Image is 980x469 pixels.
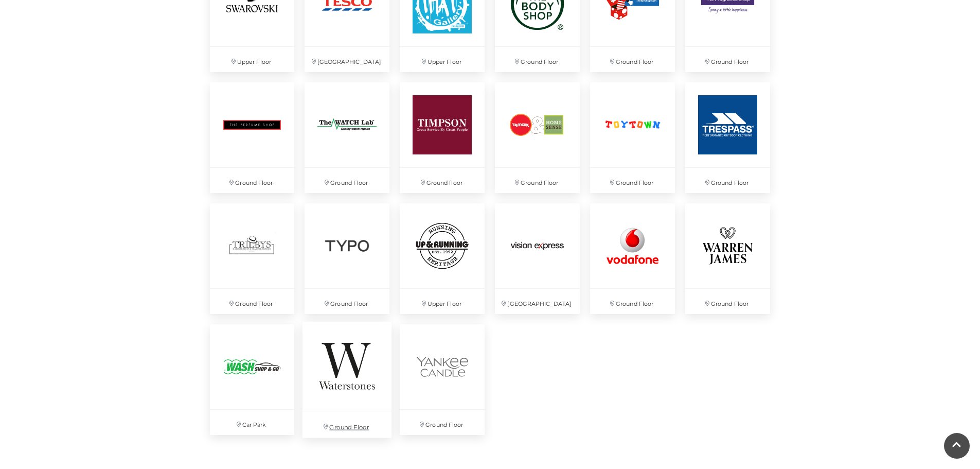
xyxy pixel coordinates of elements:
[495,47,580,72] p: Ground Floor
[395,77,490,198] a: Ground floor
[590,168,675,193] p: Ground Floor
[680,77,775,198] a: Ground Floor
[400,47,485,72] p: Upper Floor
[585,77,680,198] a: Ground Floor
[210,410,295,435] p: Car Park
[680,198,775,319] a: Ground Floor
[685,168,770,193] p: Ground Floor
[205,198,300,319] a: Ground Floor
[297,316,397,443] a: Ground Floor
[395,319,490,440] a: Ground Floor
[210,324,295,409] img: Wash Shop and Go, Basingstoke, Festival Place, Hampshire
[400,289,485,314] p: Upper Floor
[299,198,395,319] a: Ground Floor
[495,168,580,193] p: Ground Floor
[395,198,490,319] a: Up & Running at Festival Place Upper Floor
[590,47,675,72] p: Ground Floor
[685,47,770,72] p: Ground Floor
[305,82,389,167] img: The Watch Lab at Festival Place, Basingstoke.
[305,168,389,193] p: Ground Floor
[205,319,300,440] a: Wash Shop and Go, Basingstoke, Festival Place, Hampshire Car Park
[205,77,300,198] a: Ground Floor
[685,289,770,314] p: Ground Floor
[210,289,295,314] p: Ground Floor
[299,77,395,198] a: The Watch Lab at Festival Place, Basingstoke. Ground Floor
[302,411,391,438] p: Ground Floor
[305,47,389,72] p: [GEOGRAPHIC_DATA]
[400,168,485,193] p: Ground floor
[305,289,389,314] p: Ground Floor
[400,410,485,435] p: Ground Floor
[490,198,585,319] a: [GEOGRAPHIC_DATA]
[210,47,295,72] p: Upper Floor
[210,168,295,193] p: Ground Floor
[400,203,485,288] img: Up & Running at Festival Place
[490,77,585,198] a: Ground Floor
[495,289,580,314] p: [GEOGRAPHIC_DATA]
[585,198,680,319] a: Ground Floor
[590,289,675,314] p: Ground Floor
